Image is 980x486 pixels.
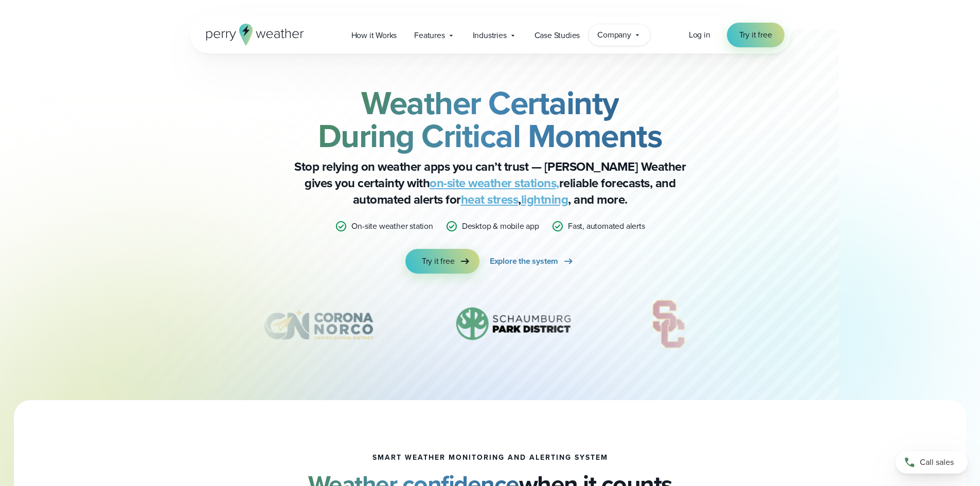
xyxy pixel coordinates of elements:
p: Desktop & mobile app [462,220,539,232]
a: Try it free [727,23,785,47]
strong: Weather Certainty During Critical Moments [318,79,663,160]
span: Company [597,29,631,41]
a: Case Studies [526,25,589,46]
img: Corona-Norco-Unified-School-District.svg [245,298,391,350]
div: 8 of 12 [441,298,587,350]
p: Stop relying on weather apps you can’t trust — [PERSON_NAME] Weather gives you certainty with rel... [284,158,696,208]
span: Industries [473,29,507,42]
div: slideshow [241,298,739,355]
h1: smart weather monitoring and alerting system [372,454,608,462]
a: Log in [689,29,710,41]
span: Try it free [422,255,455,267]
img: Schaumburg-Park-District-1.svg [441,298,587,350]
span: Case Studies [534,29,580,42]
div: 7 of 12 [245,298,391,350]
p: On-site weather station [351,220,433,232]
span: Log in [689,29,710,41]
span: Call sales [920,456,954,469]
div: 9 of 12 [637,298,700,350]
a: Call sales [896,451,968,474]
a: Try it free [405,249,479,274]
span: Try it free [739,29,772,41]
a: Explore the system [490,249,575,274]
img: University-of-Southern-California-USC.svg [637,298,700,350]
a: lightning [521,190,568,209]
p: Fast, automated alerts [568,220,645,232]
span: Explore the system [490,255,558,267]
a: on-site weather stations, [430,174,559,192]
span: Features [414,29,444,42]
a: heat stress [461,190,519,209]
a: How it Works [343,25,406,46]
span: How it Works [351,29,397,42]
